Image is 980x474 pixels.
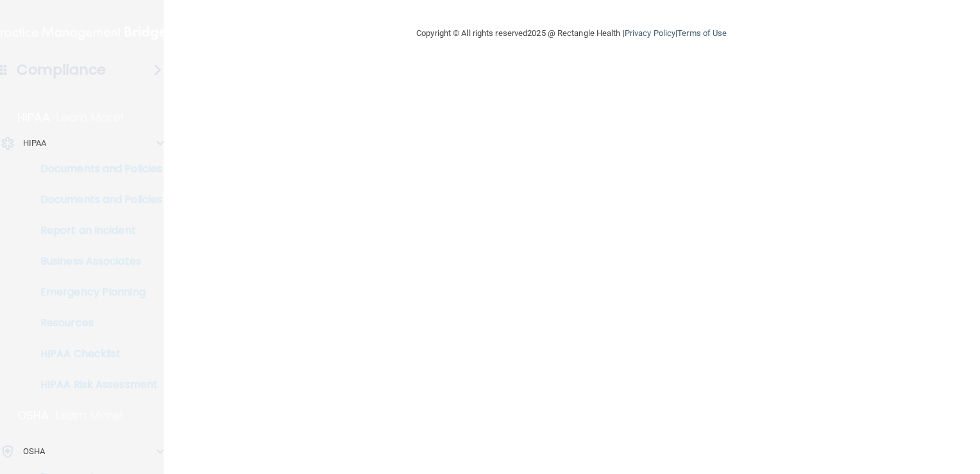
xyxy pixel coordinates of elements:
[8,224,183,237] p: Report an Incident
[56,408,124,423] p: Learn More!
[8,286,183,299] p: Emergency Planning
[625,28,675,38] a: Privacy Policy
[677,28,727,38] a: Terms of Use
[8,193,183,206] p: Documents and Policies
[17,61,106,79] h4: Compliance
[17,110,50,125] p: HIPAA
[17,408,49,423] p: OSHA
[23,444,45,459] p: OSHA
[8,317,183,329] p: Resources
[56,110,124,125] p: Learn More!
[8,162,183,175] p: Documents and Policies
[23,136,47,151] p: HIPAA
[8,347,183,360] p: HIPAA Checklist
[8,378,183,391] p: HIPAA Risk Assessment
[337,13,806,54] div: Copyright © All rights reserved 2025 @ Rectangle Health | |
[8,255,183,268] p: Business Associates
